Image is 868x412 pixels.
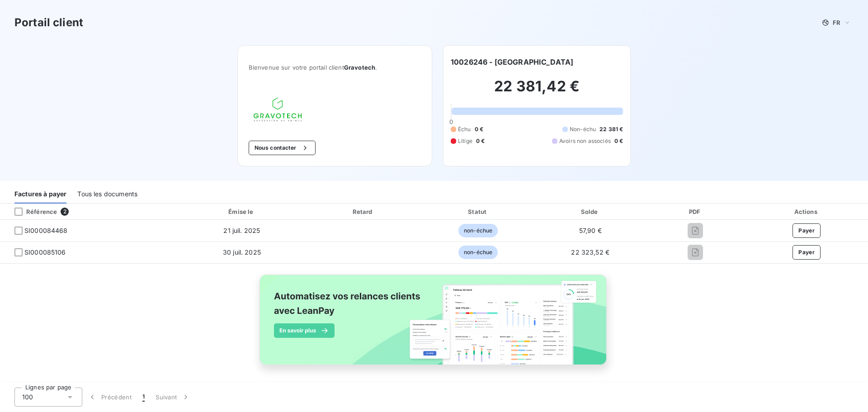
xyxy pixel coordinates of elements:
[307,207,420,216] div: Retard
[249,141,316,155] button: Nous contacter
[249,93,307,126] img: Company logo
[449,118,453,125] span: 0
[571,248,609,256] span: 22 323,52 €
[24,226,68,235] span: SI000084468
[458,224,498,237] span: non-échue
[599,125,623,133] span: 22 381 €
[793,245,821,260] button: Payer
[223,248,261,256] span: 30 juil. 2025
[344,64,375,71] span: Gravotech
[24,248,66,257] span: SI000085106
[142,393,145,402] span: 1
[150,388,196,407] button: Suivant
[14,185,66,204] div: Factures à payer
[458,246,498,259] span: non-échue
[747,207,866,216] div: Actions
[251,269,617,380] img: banner
[7,208,57,216] div: Référence
[647,207,743,216] div: PDF
[559,137,611,145] span: Avoirs non associés
[570,125,596,133] span: Non-échu
[423,207,533,216] div: Statut
[82,388,137,407] button: Précédent
[833,19,840,26] span: FR
[22,393,33,402] span: 100
[223,227,260,234] span: 21 juil. 2025
[77,185,137,204] div: Tous les documents
[180,207,303,216] div: Émise le
[579,227,602,234] span: 57,90 €
[458,137,472,145] span: Litige
[249,64,421,71] span: Bienvenue sur votre portail client .
[451,57,573,67] h6: 10026246 - [GEOGRAPHIC_DATA]
[475,125,483,133] span: 0 €
[451,77,623,104] h2: 22 381,42 €
[14,14,83,31] h3: Portail client
[537,207,644,216] div: Solde
[137,388,150,407] button: 1
[61,208,69,216] span: 2
[614,137,623,145] span: 0 €
[793,223,821,238] button: Payer
[458,125,471,133] span: Échu
[476,137,485,145] span: 0 €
